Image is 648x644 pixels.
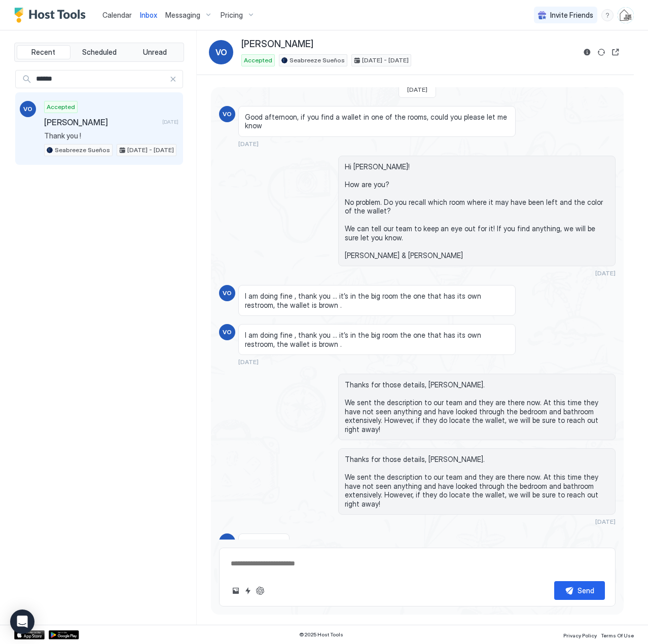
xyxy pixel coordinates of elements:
[238,140,259,148] span: [DATE]
[223,289,232,298] span: VO
[245,292,509,309] span: I am doing fine , thank you … it’s in the big room the one that has its own restroom, the wallet ...
[47,102,75,112] span: Accepted
[10,610,34,634] div: Open Intercom Messenger
[162,119,178,125] span: [DATE]
[143,48,167,57] span: Unread
[140,10,157,20] a: Inbox
[223,537,232,546] span: VO
[17,45,70,59] button: Recent
[581,46,593,58] button: Reservation information
[254,585,266,597] button: ChatGPT Auto Reply
[618,7,634,23] div: User profile
[73,45,126,59] button: Scheduled
[230,585,242,597] button: Upload image
[563,632,597,638] span: Privacy Policy
[32,70,169,88] input: Input Field
[82,48,117,57] span: Scheduled
[223,328,232,337] span: VO
[215,46,227,58] span: VO
[345,455,609,508] span: Thanks for those details, [PERSON_NAME]. We sent the description to our team and they are there n...
[601,632,634,638] span: Terms Of Use
[31,48,55,57] span: Recent
[238,358,259,366] span: [DATE]
[244,56,272,65] span: Accepted
[102,11,132,19] span: Calendar
[165,11,200,20] span: Messaging
[578,585,594,596] div: Send
[241,39,313,50] span: [PERSON_NAME]
[550,11,593,20] span: Invite Friends
[23,104,32,114] span: VO
[221,11,243,20] span: Pricing
[55,146,110,155] span: Seabreeze Sueños
[44,131,178,140] span: Thank you !
[609,46,622,58] button: Open reservation
[102,10,132,20] a: Calendar
[127,146,174,155] span: [DATE] - [DATE]
[601,629,634,640] a: Terms Of Use
[242,585,254,597] button: Quick reply
[407,86,427,93] span: [DATE]
[14,630,45,639] a: App Store
[345,380,609,434] span: Thanks for those details, [PERSON_NAME]. We sent the description to our team and they are there n...
[362,56,409,65] span: [DATE] - [DATE]
[554,581,605,600] button: Send
[563,629,597,640] a: Privacy Policy
[49,630,79,639] a: Google Play Store
[223,110,232,119] span: VO
[14,43,184,62] div: tab-group
[299,631,343,638] span: © 2025 Host Tools
[345,162,609,260] span: Hi [PERSON_NAME]! How are you? No problem. Do you recall which room where it may have been left a...
[44,117,158,127] span: [PERSON_NAME]
[128,45,182,59] button: Unread
[14,8,90,23] a: Host Tools Logo
[140,11,157,19] span: Inbox
[245,113,509,130] span: Good afternoon, if you find a wallet in one of the rooms, could you please let me know
[245,331,509,348] span: I am doing fine , thank you … it’s in the big room the one that has its own restroom, the wallet ...
[290,56,345,65] span: Seabreeze Sueños
[595,518,616,525] span: [DATE]
[601,9,614,21] div: menu
[595,46,607,58] button: Sync reservation
[595,269,616,277] span: [DATE]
